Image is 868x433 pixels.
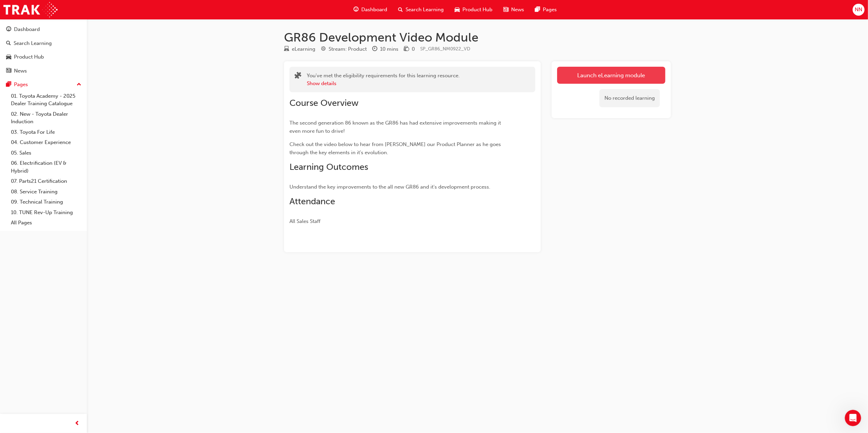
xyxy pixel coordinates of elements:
[543,6,557,14] span: Pages
[14,81,28,89] div: Pages
[14,67,27,75] div: News
[372,46,377,52] span: clock-icon
[535,5,540,14] span: pages-icon
[284,45,315,53] div: Type
[289,98,359,108] span: Course Overview
[3,2,58,17] img: Trak
[8,137,84,148] a: 04. Customer Experience
[289,141,502,156] span: Check out the video below to hear from [PERSON_NAME] our Product Planner as he goes through the k...
[8,127,84,138] a: 03. Toyota For Life
[289,196,335,207] span: Attendance
[503,5,508,14] span: news-icon
[289,162,368,172] span: Learning Outcomes
[853,4,865,16] button: NN
[329,45,367,53] div: Stream: Product
[353,5,359,14] span: guage-icon
[361,6,387,14] span: Dashboard
[6,41,11,47] span: search-icon
[284,30,671,45] h1: GR86 Development Video Module
[295,73,301,80] span: puzzle-icon
[8,148,84,158] a: 05. Sales
[8,158,84,176] a: 06. Electrification (EV & Hybrid)
[406,6,444,14] span: Search Learning
[599,89,660,107] div: No recorded learning
[530,3,562,17] a: pages-iconPages
[8,109,84,127] a: 02. New - Toyota Dealer Induction
[321,45,367,53] div: Stream
[289,184,490,190] span: Understand the key improvements to the all new GR86 and it's development process.
[8,187,84,197] a: 08. Service Training
[3,37,84,50] a: Search Learning
[14,26,40,33] div: Dashboard
[8,207,84,218] a: 10. TUNE Rev-Up Training
[380,45,398,53] div: 10 mins
[3,78,84,91] button: Pages
[292,45,315,53] div: eLearning
[284,46,289,52] span: learningResourceType_ELEARNING-icon
[6,82,11,88] span: pages-icon
[449,3,498,17] a: car-iconProduct Hub
[14,39,52,47] div: Search Learning
[307,80,336,87] button: Show details
[3,22,84,78] button: DashboardSearch LearningProduct HubNews
[398,5,403,14] span: search-icon
[412,45,415,53] div: 0
[289,218,320,224] span: All Sales Staff
[420,46,470,52] span: Learning resource code
[404,46,409,52] span: money-icon
[8,197,84,207] a: 09. Technical Training
[348,3,393,17] a: guage-iconDashboard
[511,6,524,14] span: News
[8,176,84,187] a: 07. Parts21 Certification
[393,3,449,17] a: search-iconSearch Learning
[3,65,84,77] a: News
[8,91,84,109] a: 01. Toyota Academy - 2025 Dealer Training Catalogue
[498,3,530,17] a: news-iconNews
[845,410,861,426] iframe: Intercom live chat
[3,23,84,36] a: Dashboard
[6,54,11,60] span: car-icon
[455,5,460,14] span: car-icon
[6,68,11,74] span: news-icon
[14,53,44,61] div: Product Hub
[3,51,84,63] a: Product Hub
[404,45,415,53] div: Price
[77,80,81,89] span: up-icon
[855,6,862,14] span: NN
[289,120,502,134] span: The second generation 86 known as the GR86 has had extensive improvements making it even more fun...
[557,67,665,84] a: Launch eLearning module
[75,419,80,428] span: prev-icon
[372,45,398,53] div: Duration
[321,46,326,52] span: target-icon
[6,27,11,33] span: guage-icon
[307,72,460,87] div: You've met the eligibility requirements for this learning resource.
[8,218,84,228] a: All Pages
[462,6,492,14] span: Product Hub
